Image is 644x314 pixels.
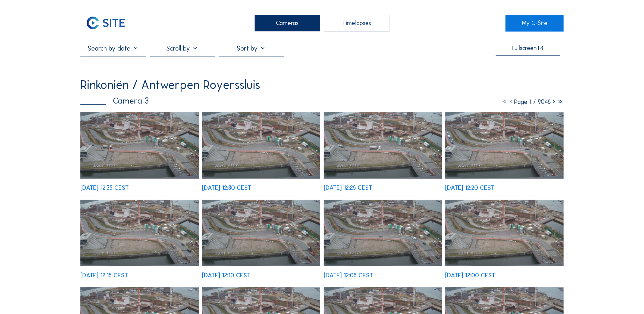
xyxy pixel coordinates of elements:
[512,45,537,52] div: Fullscreen
[202,272,250,279] div: [DATE] 12:10 CEST
[324,200,442,266] img: image_53624502
[255,15,320,32] div: Cameras
[505,15,563,32] a: My C-Site
[80,185,129,191] div: [DATE] 12:35 CEST
[80,112,199,179] img: image_53625258
[445,200,563,266] img: image_53624338
[445,272,495,279] div: [DATE] 12:00 CEST
[80,97,149,105] div: Camera 3
[324,272,373,279] div: [DATE] 12:05 CEST
[324,185,372,191] div: [DATE] 12:25 CEST
[202,200,320,266] img: image_53624547
[202,185,251,191] div: [DATE] 12:30 CEST
[324,112,442,179] img: image_53625042
[445,185,494,191] div: [DATE] 12:20 CEST
[324,15,389,32] div: Timelapses
[202,112,320,179] img: image_53625102
[80,79,260,91] div: Rinkoniën / Antwerpen Royerssluis
[80,15,131,32] img: C-SITE Logo
[445,112,563,179] img: image_53624856
[80,44,146,52] input: Search by date 󰅀
[80,15,138,32] a: C-SITE Logo
[514,98,551,105] span: Page 1 / 9045
[80,272,128,279] div: [DATE] 12:15 CEST
[80,200,199,266] img: image_53624699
